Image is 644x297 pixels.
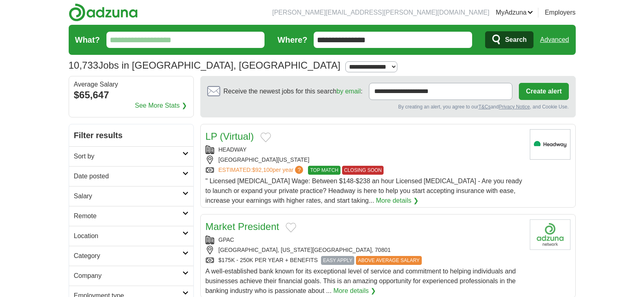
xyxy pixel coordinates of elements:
button: Create alert [519,83,568,100]
a: Employers [545,8,576,17]
h2: Date posted [74,171,182,181]
a: Date posted [69,166,193,186]
h2: Company [74,271,182,281]
span: A well-established bank known for its exceptional level of service and commitment to helping indi... [206,268,516,294]
span: Search [505,32,527,48]
a: Company [69,266,193,286]
button: Search [485,31,533,48]
a: Category [69,246,193,266]
a: Market President [206,221,279,232]
div: GPAC [206,236,523,244]
a: More details ❯ [333,286,376,296]
h1: Jobs in [GEOGRAPHIC_DATA], [GEOGRAPHIC_DATA] [69,60,340,71]
button: Add to favorite jobs [260,132,271,142]
a: MyAdzuna [496,8,533,17]
img: Company logo [530,219,570,250]
div: $65,647 [74,88,189,102]
h2: Sort by [74,152,182,161]
h2: Remote [74,211,182,221]
span: " Licensed [MEDICAL_DATA] Wage: Between $148-$238 an hour Licensed [MEDICAL_DATA] - Are you ready... [206,178,522,204]
a: Salary [69,186,193,206]
a: HEADWAY [219,146,247,153]
a: Location [69,226,193,246]
a: by email [336,88,361,95]
a: Advanced [540,32,569,48]
a: LP (Virtual) [206,131,254,142]
span: CLOSING SOON [342,166,384,175]
div: [GEOGRAPHIC_DATA][US_STATE] [206,156,523,164]
div: By creating an alert, you agree to our and , and Cookie Use. [207,103,569,111]
img: Adzuna logo [69,3,138,22]
span: $92,100 [252,167,273,173]
span: TOP MATCH [308,166,340,175]
div: $175K - 250K PER YEAR + BENEFITS [206,256,523,265]
a: T&Cs [478,104,490,110]
label: Where? [278,34,307,46]
h2: Category [74,251,182,261]
span: Receive the newest jobs for this search : [223,87,362,96]
a: Privacy Notice [499,104,530,110]
h2: Location [74,231,182,241]
span: ? [295,166,303,174]
div: [GEOGRAPHIC_DATA], [US_STATE][GEOGRAPHIC_DATA], 70801 [206,246,523,254]
h2: Filter results [69,124,193,146]
a: Sort by [69,146,193,166]
a: More details ❯ [376,196,418,206]
a: See More Stats ❯ [135,101,187,111]
span: EASY APPLY [321,256,354,265]
label: What? [75,34,100,46]
button: Add to favorite jobs [286,223,296,232]
img: Headway logo [530,129,570,160]
a: Remote [69,206,193,226]
span: 10,733 [69,58,98,73]
li: [PERSON_NAME][EMAIL_ADDRESS][PERSON_NAME][DOMAIN_NAME] [272,8,489,17]
div: Average Salary [74,81,189,88]
h2: Salary [74,191,182,201]
a: ESTIMATED:$92,100per year? [219,166,305,175]
span: ABOVE AVERAGE SALARY [356,256,422,265]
